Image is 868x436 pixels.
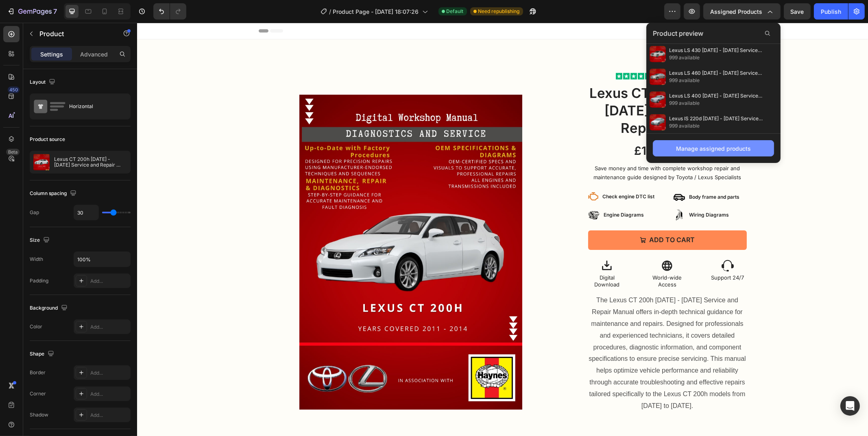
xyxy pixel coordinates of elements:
[30,411,48,419] div: Shadow
[54,156,127,168] p: Lexus CT 200h [DATE] - [DATE] Service and Repair Manual
[539,122,564,134] div: £15.00
[467,189,507,195] span: Engine Diagrams
[329,7,331,16] span: /
[8,87,20,93] div: 450
[703,3,781,20] button: Assigned Products
[69,97,119,116] div: Horizontal
[30,369,46,376] div: Border
[137,23,868,436] iframe: Design area
[74,252,130,267] input: Auto
[669,69,763,77] span: Lexus LS 460 [DATE] - [DATE] Service and Repair Manual
[710,7,762,16] span: Assigned Products
[512,252,548,265] p: World-wide Access
[40,50,63,59] p: Settings
[74,205,98,220] input: Auto
[90,278,129,285] div: Add...
[676,144,751,153] div: Manage assigned products
[451,61,610,115] h1: Lexus CT 200h [DATE] - [DATE] Service and Repair Manual
[53,7,57,16] p: 7
[669,100,763,107] span: 999 available
[821,7,841,16] div: Publish
[517,50,581,57] p: 2,500+ Verified Reviews!
[669,77,763,84] span: 999 available
[650,69,666,85] img: preview-img
[456,142,604,158] span: Save money and time with complete workshop repair and maintenance guide designed by Toyota / Lexu...
[650,91,666,108] img: preview-img
[30,390,46,397] div: Corner
[6,149,20,155] div: Beta
[30,136,65,143] div: Product source
[33,154,50,170] img: product feature img
[478,8,520,15] span: Need republishing
[669,54,763,61] span: 999 available
[80,50,108,59] p: Advanced
[791,8,804,15] span: Save
[466,171,518,177] span: Check engine DTC list
[669,92,763,100] span: Lexus LS 400 [DATE] - [DATE] Service and Repair Manual
[30,323,42,330] div: Color
[650,114,666,130] img: preview-img
[650,46,666,62] img: preview-img
[39,29,109,39] p: Product
[30,349,56,360] div: Shape
[669,122,763,130] span: 999 available
[3,3,61,20] button: 7
[497,120,535,136] div: £10.00
[153,3,186,20] div: Undo/Redo
[30,77,57,88] div: Layout
[451,274,609,386] p: The Lexus CT 200h [DATE] - [DATE] Service and Repair Manual offers in-depth technical guidance fo...
[447,8,464,15] span: Default
[669,47,763,54] span: Lexus LS 430 [DATE] - [DATE] Service and Repair Manual
[669,115,763,122] span: Lexus IS 220d [DATE] - [DATE] Service and Repair Manual
[90,412,129,419] div: Add...
[30,277,48,284] div: Padding
[30,235,51,246] div: Size
[653,140,774,156] button: Manage assigned products
[333,7,419,16] span: Product Page - [DATE] 18:07:26
[513,213,558,221] div: ADD TO CART
[552,189,592,195] span: Wiring Diagrams
[552,171,603,177] span: Body frame and parts
[30,209,39,216] div: Gap
[90,369,129,377] div: Add...
[452,252,488,265] p: Digital Download
[90,323,129,331] div: Add...
[814,3,848,20] button: Publish
[30,188,78,199] div: Column spacing
[840,396,860,416] div: Open Intercom Messenger
[653,28,703,38] span: Product preview
[784,3,811,20] button: Save
[90,390,129,398] div: Add...
[572,252,608,258] p: Support 24/7
[30,256,43,263] div: Width
[451,208,610,227] button: ADD TO CART
[30,303,69,314] div: Background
